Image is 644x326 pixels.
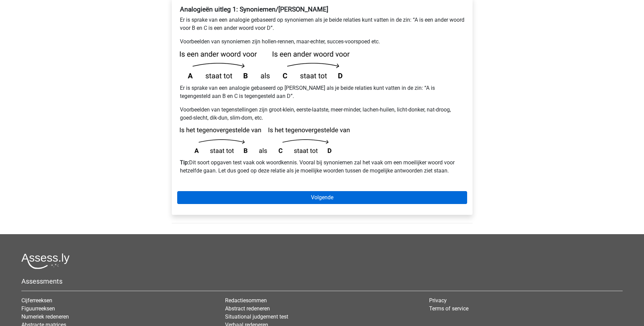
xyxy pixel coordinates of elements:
[180,84,464,100] p: Er is sprake van een analogie gebaseerd op [PERSON_NAME] als je beide relaties kunt vatten in de ...
[21,277,623,285] h5: Assessments
[225,313,288,320] a: Situational judgement test
[177,191,467,204] a: Volgende
[21,305,55,312] a: Figuurreeksen
[429,305,468,312] a: Terms of service
[180,159,189,166] b: Tip:
[21,313,69,320] a: Numeriek redeneren
[21,253,70,269] img: Assessly logo
[180,5,328,13] b: Analogieën uitleg 1: Synoniemen/[PERSON_NAME]
[180,159,464,175] p: Dit soort opgaven test vaak ook woordkennis. Vooral bij synoniemen zal het vaak om een moeilijker...
[180,51,350,79] img: analogies_pattern1.png
[180,106,464,122] p: Voorbeelden van tegenstellingen zijn groot-klein, eerste-laatste, meer-minder, lachen-huilen, lic...
[180,16,464,32] p: Er is sprake van een analogie gebaseerd op synoniemen als je beide relaties kunt vatten in de zin...
[180,38,464,46] p: Voorbeelden van synoniemen zijn hollen-rennen, maar-echter, succes-voorspoed etc.
[225,297,267,304] a: Redactiesommen
[429,297,447,304] a: Privacy
[225,305,270,312] a: Abstract redeneren
[180,127,350,153] img: analogies_pattern1_2.png
[21,297,52,304] a: Cijferreeksen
